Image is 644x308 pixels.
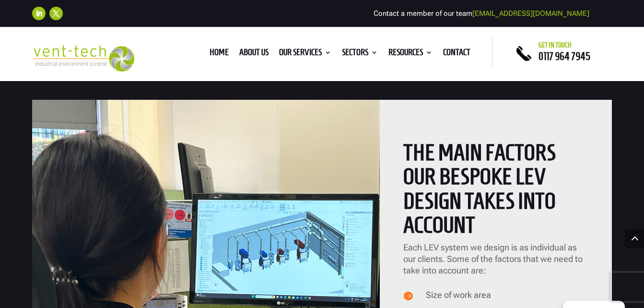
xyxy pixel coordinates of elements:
a: Follow on X [49,7,63,20]
h2: THE MAIN FACTORS OUR BESPOKE LEV DESIGN TAKES INTO ACCOUNT [403,141,589,242]
span:  [403,291,413,300]
a: About us [239,49,269,59]
a: Contact [443,49,470,59]
span: Get in touch [539,41,572,49]
a: Follow on LinkedIn [32,7,46,20]
a: Sectors [342,49,378,59]
p: Each LEV system we design is as individual as our clients. Some of the factors that we need to ta... [403,242,589,276]
span: Contact a member of our team [374,9,589,18]
a: [EMAIL_ADDRESS][DOMAIN_NAME] [472,9,589,18]
a: Resources [388,49,433,59]
a: 0117 964 7945 [539,50,590,62]
img: 2023-09-27T08_35_16.549ZVENT-TECH---Clear-background [32,45,134,71]
a: Our Services [279,49,331,59]
a: Home [210,49,229,59]
span: Size of work area [426,290,491,300]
